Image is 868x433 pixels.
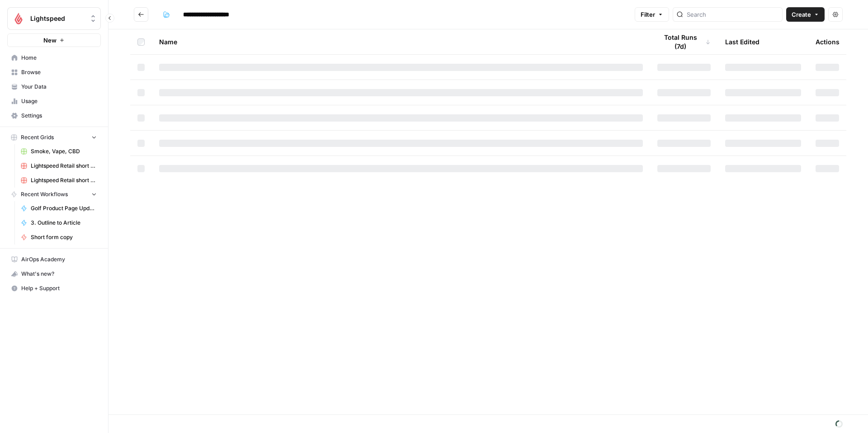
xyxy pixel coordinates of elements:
div: Last Edited [725,29,759,54]
button: Recent Grids [7,131,101,144]
span: New [43,36,57,45]
span: Recent Workflows [21,190,68,198]
button: Workspace: Lightspeed [7,7,101,30]
button: Filter [635,7,669,22]
span: Browse [21,68,97,76]
a: Browse [7,65,101,80]
button: Help + Support [7,281,101,296]
span: Create [792,10,811,19]
div: Actions [816,29,840,54]
span: Help + Support [21,284,97,292]
div: Name [159,29,643,54]
img: Lightspeed Logo [10,10,27,27]
input: Search [687,10,778,19]
a: Lightspeed Retail short form ad copy - Agnostic [17,159,101,173]
span: 3. Outline to Article [31,219,97,227]
button: Go back [134,7,148,22]
span: Home [21,54,97,62]
a: AirOps Academy [7,252,101,267]
span: Smoke, Vape, CBD [31,147,97,155]
a: Golf Product Page Update [17,201,101,216]
span: Lightspeed Retail short form ad copy - Agnostic [31,162,97,170]
button: Recent Workflows [7,188,101,201]
div: Total Runs (7d) [657,29,711,54]
span: Short form copy [31,233,97,241]
a: Smoke, Vape, CBD [17,144,101,159]
span: AirOps Academy [21,255,97,264]
a: Home [7,51,101,65]
button: What's new? [7,267,101,281]
span: Lightspeed [30,14,85,23]
a: Your Data [7,80,101,94]
span: Your Data [21,83,97,91]
a: Short form copy [17,230,101,245]
span: Golf Product Page Update [31,204,97,212]
span: Usage [21,97,97,105]
a: 3. Outline to Article [17,216,101,230]
div: What's new? [8,267,100,281]
span: Settings [21,112,97,120]
a: Lightspeed Retail short form ad copy - Apparel and Footwear [17,173,101,188]
button: New [7,33,101,47]
span: Recent Grids [21,133,54,141]
span: Filter [641,10,655,19]
a: Settings [7,108,101,123]
a: Usage [7,94,101,108]
button: Create [786,7,825,22]
span: Lightspeed Retail short form ad copy - Apparel and Footwear [31,176,97,184]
